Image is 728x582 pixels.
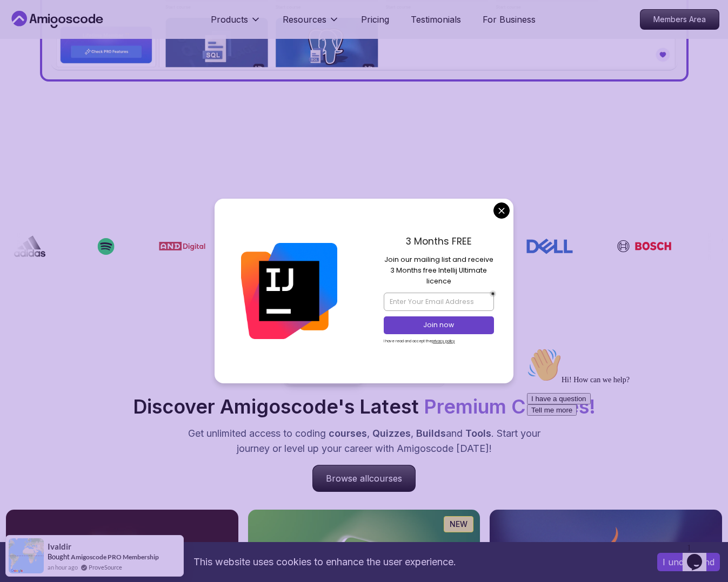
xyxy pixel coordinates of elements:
[312,465,416,492] a: Browse allcourses
[9,538,44,573] img: provesource social proof notification image
[640,10,719,29] p: Members Area
[369,473,402,484] span: courses
[4,4,199,72] div: 👋Hi! How can we help?I have a questionTell me more
[283,13,339,35] button: Resources
[8,550,641,574] div: This website uses cookies to enhance the user experience.
[133,396,596,417] h2: Discover Amigoscode's Latest
[361,13,389,26] a: Pricing
[71,553,159,561] a: Amigoscode PRO Membership
[4,32,107,40] span: Hi! How can we help?
[465,428,491,439] span: Tools
[4,61,54,72] button: Tell me more
[48,552,70,561] span: Bought
[329,428,367,439] span: courses
[4,50,68,61] button: I have a question
[313,465,415,491] p: Browse all
[183,426,546,456] p: Get unlimited access to coding , , and . Start your journey or level up your career with Amigosco...
[48,563,78,572] span: an hour ago
[450,519,467,530] p: NEW
[683,539,717,571] iframe: chat widget
[211,13,248,26] p: Products
[483,13,536,26] a: For Business
[416,428,446,439] span: Builds
[411,13,461,26] a: Testimonials
[4,4,39,39] img: :wave:
[283,13,326,26] p: Resources
[5,202,723,215] p: OUR AMIGO STUDENTS WORK IN TOP COMPANIES
[424,395,596,418] span: Premium Courses!
[640,9,719,30] a: Members Area
[372,428,411,439] span: Quizzes
[89,563,122,572] a: ProveSource
[48,542,71,551] span: Ivaldir
[523,343,717,533] iframe: chat widget
[657,553,720,571] button: Accept cookies
[211,13,261,35] button: Products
